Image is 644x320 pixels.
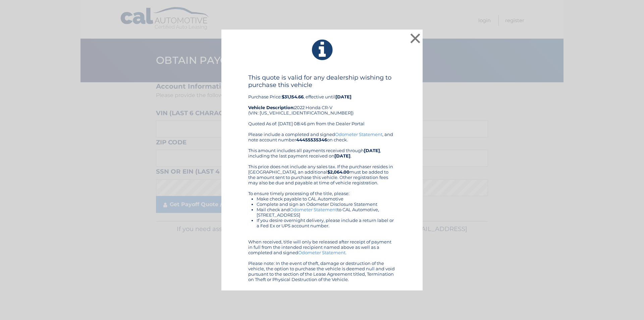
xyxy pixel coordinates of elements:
b: $31,154.66 [282,94,304,99]
b: [DATE] [335,94,352,99]
b: 44455535346 [296,137,327,142]
b: [DATE] [334,153,351,158]
b: $2,064.00 [327,169,350,175]
div: Please include a completed and signed , and note account number on check. This amount includes al... [248,132,396,282]
a: Odometer Statement [298,250,345,255]
a: Odometer Statement [335,132,382,137]
li: If you desire overnight delivery, please include a return label or a Fed Ex or UPS account number. [257,218,396,228]
button: × [409,32,422,45]
li: Mail check and to CAL Automotive, [STREET_ADDRESS] [257,207,396,218]
h4: This quote is valid for any dealership wishing to purchase this vehicle [248,74,396,89]
li: Complete and sign an Odometer Disclosure Statement [257,201,396,207]
a: Odometer Statement [290,207,337,212]
b: [DATE] [364,148,380,153]
div: Purchase Price: , effective until 2022 Honda CR-V (VIN: [US_VEHICLE_IDENTIFICATION_NUMBER]) Quote... [248,74,396,132]
li: Make check payable to CAL Automotive [257,196,396,201]
strong: Vehicle Description: [248,105,294,110]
